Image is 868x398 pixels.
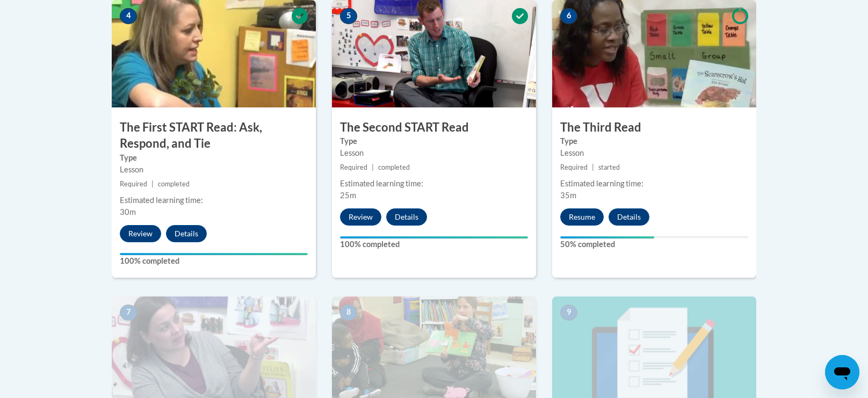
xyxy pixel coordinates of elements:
span: 5 [340,8,357,24]
div: Estimated learning time: [560,178,748,190]
button: Review [120,225,161,242]
label: 50% completed [560,238,748,250]
span: 4 [120,8,137,24]
span: completed [158,180,190,188]
span: | [592,163,594,171]
div: Your progress [120,253,308,255]
h3: The Second START Read [332,119,536,136]
div: Your progress [560,236,654,238]
button: Resume [560,208,604,226]
h3: The Third Read [552,119,756,136]
div: Estimated learning time: [120,194,308,206]
label: 100% completed [120,255,308,267]
button: Review [340,208,381,226]
span: 30m [120,207,136,216]
div: Your progress [340,236,528,238]
label: Type [560,135,748,147]
span: Required [120,180,147,188]
button: Details [166,225,207,242]
label: Type [340,135,528,147]
span: 7 [120,305,137,321]
span: 9 [560,305,577,321]
span: 8 [340,305,357,321]
span: Required [560,163,588,171]
iframe: Button to launch messaging window [825,355,859,389]
h3: The First START Read: Ask, Respond, and Tie [112,119,316,153]
label: 100% completed [340,238,528,250]
span: completed [378,163,410,171]
span: started [598,163,620,171]
span: 35m [560,191,576,200]
span: 6 [560,8,577,24]
span: | [372,163,374,171]
div: Lesson [120,164,308,176]
button: Details [386,208,427,226]
label: Type [120,152,308,164]
span: Required [340,163,367,171]
span: 25m [340,191,356,200]
div: Lesson [560,147,748,159]
div: Lesson [340,147,528,159]
span: | [151,180,154,188]
button: Details [609,208,649,226]
div: Estimated learning time: [340,178,528,190]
